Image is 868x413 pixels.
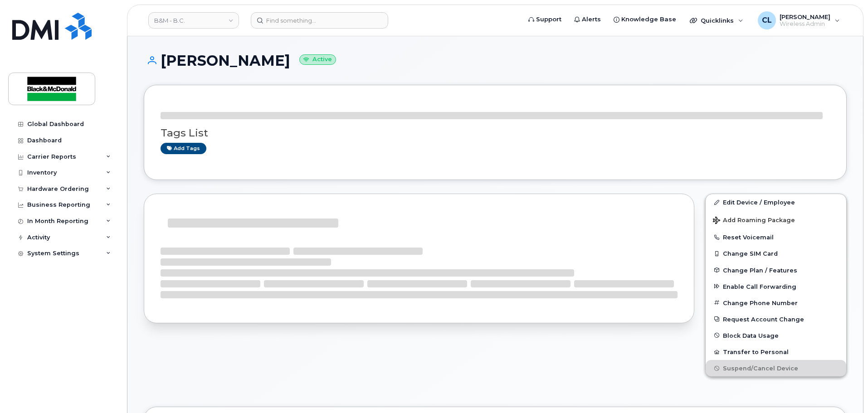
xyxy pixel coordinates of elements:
[161,127,830,139] h3: Tags List
[706,327,846,344] button: Block Data Usage
[706,278,846,295] button: Enable Call Forwarding
[706,194,846,210] a: Edit Device / Employee
[723,365,798,372] span: Suspend/Cancel Device
[706,311,846,327] button: Request Account Change
[161,143,206,154] a: Add tags
[723,267,797,273] span: Change Plan / Features
[706,229,846,245] button: Reset Voicemail
[144,53,847,68] h1: [PERSON_NAME]
[713,217,795,225] span: Add Roaming Package
[706,295,846,311] button: Change Phone Number
[706,262,846,278] button: Change Plan / Features
[723,283,796,290] span: Enable Call Forwarding
[706,360,846,376] button: Suspend/Cancel Device
[299,54,336,65] small: Active
[706,344,846,360] button: Transfer to Personal
[706,210,846,229] button: Add Roaming Package
[706,245,846,262] button: Change SIM Card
